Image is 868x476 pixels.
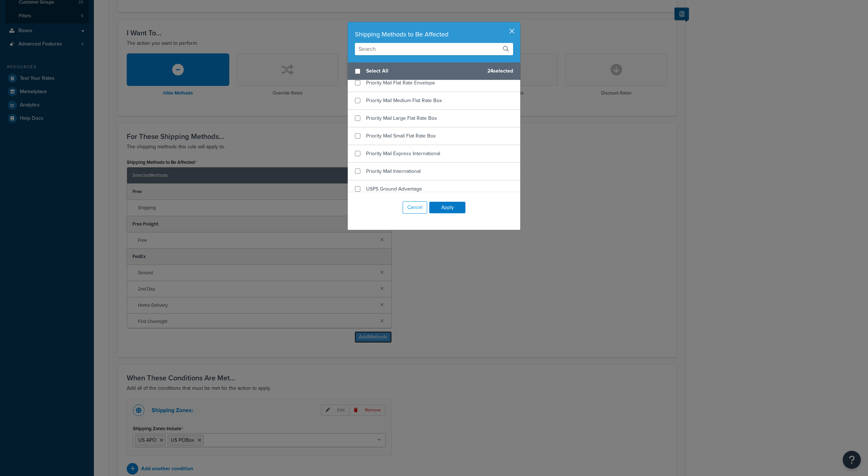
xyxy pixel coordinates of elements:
[366,66,482,76] span: Select All
[366,114,437,122] span: Priority Mail Large Flat Rate Box
[355,43,513,55] input: Search
[366,167,421,175] span: Priority Mail International
[366,79,435,87] span: Priority Mail Flat Rate Envelope
[366,97,442,104] span: Priority Mail Medium Flat Rate Box
[355,29,513,39] div: Shipping Methods to Be Affected
[366,150,440,157] span: Priority Mail Express International
[348,62,520,80] div: 24 selected
[429,202,465,213] button: Apply
[403,201,427,214] button: Cancel
[366,132,436,140] span: Priority Mail Small Flat Rate Box
[366,185,422,193] span: USPS Ground Advantage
